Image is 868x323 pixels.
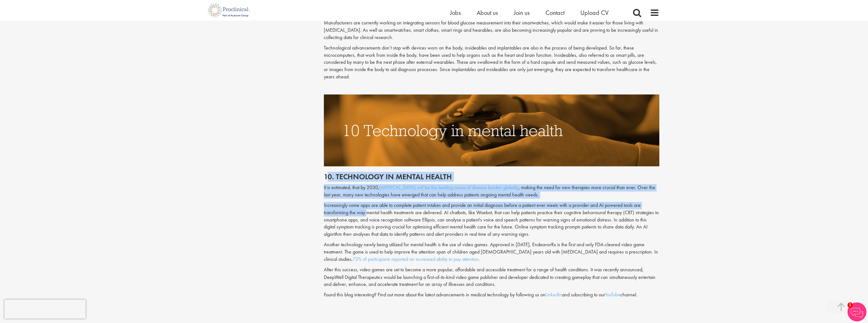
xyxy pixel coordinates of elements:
img: Chatbot [847,302,866,321]
a: Upload CV [580,9,609,17]
p: Smartwatches remain one of the most popular wearable devices in the healthcare industry, with all... [324,5,659,41]
p: It is estimated, that by 2030, , making the need for new therapies more crucial than ever. Over t... [324,184,659,199]
a: 73% of participants reported an increased ability to pay attention [353,256,479,262]
p: Found this blog interesting? Find out more about the latest advancements in medical technology by... [324,291,659,298]
a: Contact [545,9,565,17]
iframe: reCAPTCHA [4,300,86,319]
a: Jobs [450,9,461,17]
h2: 10. Technology in mental health [324,173,659,181]
p: Increasingly some apps are able to complete patient intakes and provide an initial diagnosis befo... [324,202,659,238]
p: After this success, video games are set to become a more popular, affordable and accessible treat... [324,266,659,288]
a: About us [477,9,498,17]
a: Join us [514,9,530,17]
span: 1 [847,302,853,308]
p: Another technology newly being utilized for mental health is the use of video games. Approved in ... [324,241,659,263]
a: [MEDICAL_DATA] will be the leading cause of disease burden globally [379,184,519,191]
p: Technological advancements don’t stop with devices worn on the body, insideables and implantables... [324,44,659,81]
a: YouTube [605,291,620,298]
a: LinkedIn [545,291,562,298]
